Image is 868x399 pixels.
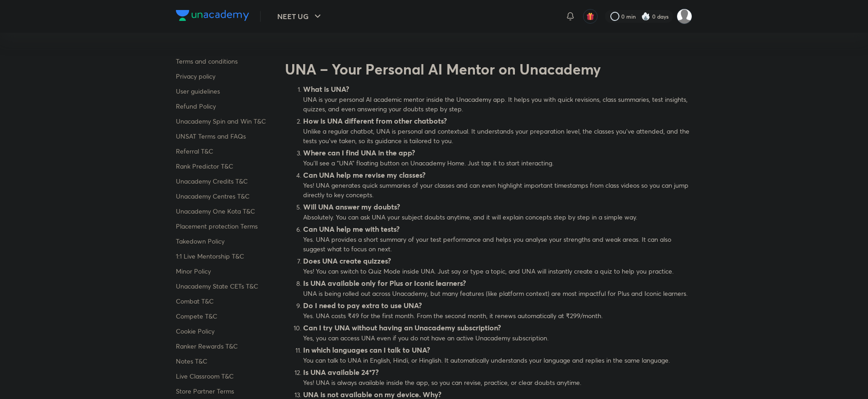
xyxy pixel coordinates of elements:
[303,278,692,298] li: UNA is being rolled out across Unacademy, but many features (like platform context) are most impa...
[176,371,278,381] a: Live Classroom T&C
[641,12,650,21] img: streak
[303,224,692,254] li: Yes. UNA provides a short summary of your test performance and helps you analyse your strengths a...
[303,300,692,320] li: Yes. UNA costs ₹49 for the first month. From the second month, it renews automatically at ₹299/mo...
[176,161,278,171] a: Rank Predictor T&C
[176,356,278,366] a: Notes T&C
[303,148,415,157] strong: Where can I find UNA in the app?
[303,201,692,222] li: Absolutely. You can ask UNA your subject doubts anytime, and it will explain concepts step by ste...
[176,176,278,186] a: Unacademy Credits T&C
[176,10,249,23] a: Company Logo
[677,9,692,24] img: Alan Pail.M
[303,224,399,234] strong: Can UNA help me with tests?
[303,256,391,265] strong: Does UNA create quizzes?
[586,12,594,20] img: avatar
[176,326,278,336] a: Cookie Policy
[303,170,692,199] li: Yes! UNA generates quick summaries of your classes and can even highlight important timestamps fr...
[303,278,466,288] strong: Is UNA available only for Plus or Iconic learners?
[176,341,278,351] a: Ranker Rewards T&C
[303,322,692,343] li: Yes, you can access UNA even if you do not have an active Unacademy subscription.
[176,281,278,291] a: Unacademy State CETs T&C
[303,84,349,94] strong: What is UNA?
[303,323,501,332] strong: Can I try UNA without having an Unacademy subscription?
[176,386,278,396] a: Store Partner Terms
[176,116,278,126] a: Unacademy Spin and Win T&C
[176,101,278,111] a: Refund Policy
[303,367,692,387] li: Yes! UNA is always available inside the app, so you can revise, practice, or clear doubts anytime.
[176,131,278,141] a: UNSAT Terms and FAQs
[176,86,278,96] a: User guidelines
[176,266,278,276] a: Minor Policy
[176,191,278,201] a: Unacademy Centres T&C
[176,146,278,156] a: Referral T&C
[176,251,278,261] a: 1:1 Live Mentorship T&C
[176,236,278,246] a: Takedown Policy
[303,116,447,125] strong: How is UNA different from other chatbots?
[176,296,278,306] a: Combat T&C
[176,71,278,81] a: Privacy policy
[303,115,692,145] li: Unlike a regular chatbot, UNA is personal and contextual. It understands your preparation level, ...
[176,56,278,66] a: Terms and conditions
[583,9,598,24] button: avatar
[303,202,400,211] strong: Will UNA answer my doubts?
[303,344,692,365] li: You can talk to UNA in English, Hindi, or Hinglish. It automatically understands your language an...
[303,84,692,114] li: UNA is your personal AI academic mentor inside the Unacademy app. It helps you with quick revisio...
[303,389,441,399] strong: UNA is not available on my device. Why?
[176,311,278,321] a: Compete T&C
[303,300,422,310] strong: Do I need to pay extra to use UNA?
[303,170,425,180] strong: Can UNA help me revise my classes?
[176,10,249,21] img: Company Logo
[303,255,692,276] li: Yes! You can switch to Quiz Mode inside UNA. Just say or type a topic, and UNA will instantly cre...
[303,367,379,377] strong: Is UNA available 24*7?
[303,345,430,354] strong: In which languages can I talk to UNA?
[176,206,278,216] a: Unacademy One Kota T&C
[176,221,278,231] a: Placement protection Terms
[285,58,692,80] h2: UNA – Your Personal AI Mentor on Unacademy
[272,7,329,25] button: NEET UG
[303,147,692,168] li: You’ll see a “UNA” floating button on Unacademy Home. Just tap it to start interacting.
